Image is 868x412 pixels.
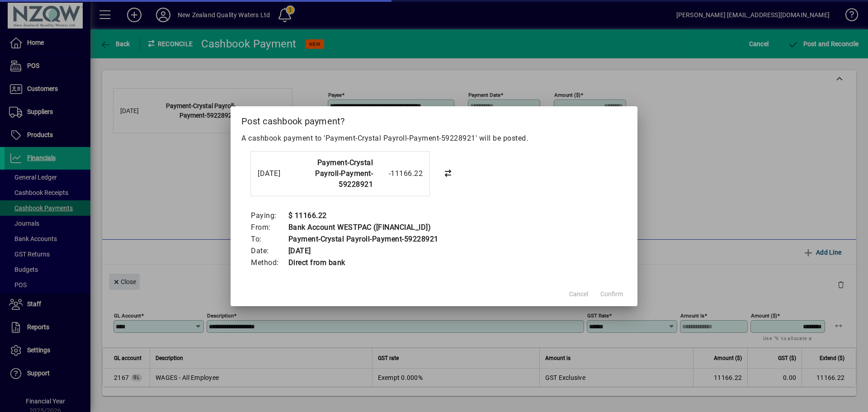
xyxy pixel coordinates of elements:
[377,168,423,179] div: -11166.22
[250,257,288,269] td: Method:
[288,210,439,222] td: $ 11166.22
[250,210,288,222] td: Paying:
[288,222,439,233] td: Bank Account WESTPAC ([FINANCIAL_ID])
[241,133,627,144] p: A cashbook payment to 'Payment-Crystal Payroll-Payment-59228921' will be posted.
[288,257,439,269] td: Direct from bank
[250,233,288,245] td: To:
[288,233,439,245] td: Payment-Crystal Payroll-Payment-59228921
[258,168,294,179] div: [DATE]
[250,222,288,233] td: From:
[231,106,637,133] h2: Post cashbook payment?
[315,158,373,189] strong: Payment-Crystal Payroll-Payment-59228921
[250,245,288,257] td: Date:
[288,245,439,257] td: [DATE]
